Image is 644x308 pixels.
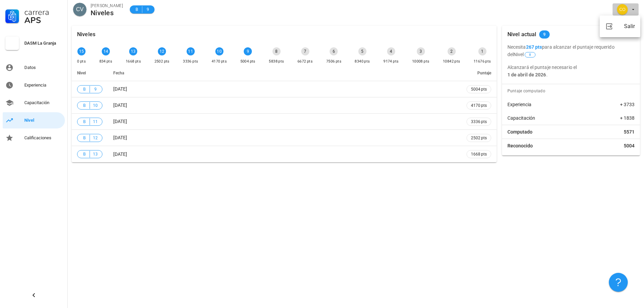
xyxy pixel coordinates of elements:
div: Capacitación [24,100,62,105]
a: Capacitación [3,95,65,111]
span: 1668 pts [471,151,487,158]
div: Experiencia [24,82,62,88]
span: [DATE] [113,151,127,157]
div: 3336 pts [183,58,198,65]
span: 13 [93,151,98,158]
span: 2502 pts [471,135,487,141]
span: B [81,118,87,125]
b: 1 de abril de 2026 [507,72,546,77]
div: 14 [102,47,110,55]
div: Datos [24,65,62,70]
div: 7506 pts [326,58,341,65]
span: B [81,86,87,93]
div: 2 [448,47,456,55]
div: Salir [624,20,635,33]
div: 10008 pts [412,58,430,65]
div: avatar [617,4,628,15]
div: Niveles [77,26,95,43]
div: Puntaje computado [505,84,640,98]
div: 11676 pts [474,58,491,65]
div: 10842 pts [443,58,460,65]
div: Carrera [24,8,62,16]
a: Calificaciones [3,130,65,146]
div: 1 [478,47,486,55]
span: 5004 pts [471,86,487,93]
p: Alcanzará el puntaje necesario el . [507,64,635,78]
div: avatar [73,3,87,16]
div: 4170 pts [212,58,227,65]
div: Nivel actual [507,26,536,43]
span: + 3733 [620,101,635,108]
span: 9 [145,6,150,13]
span: 9 [543,30,546,39]
th: Nivel [72,65,108,81]
a: Nivel [3,112,65,128]
div: 5838 pts [269,58,284,65]
p: Necesita para alcanzar el puntaje requerido del [507,43,635,58]
div: Niveles [91,9,123,17]
div: 12 [158,47,166,55]
div: [PERSON_NAME] [91,2,123,9]
span: Nivel [77,71,86,75]
span: + 1838 [620,115,635,121]
span: 3336 pts [471,118,487,125]
span: CV [76,3,84,16]
div: 11 [187,47,195,55]
span: B [81,135,87,141]
div: 13 [129,47,137,55]
span: Reconocido [507,142,533,149]
div: APS [24,16,62,24]
div: 6672 pts [297,58,313,65]
div: Nivel [24,118,62,123]
span: B [134,6,139,13]
a: Datos [3,60,65,76]
span: 9 [93,86,98,93]
span: 5571 [624,128,635,135]
div: 0 pts [77,58,86,65]
span: Capacitación [507,115,535,121]
div: 834 pts [99,58,113,65]
div: 5 [358,47,366,55]
div: 8 [272,47,281,55]
span: Fecha [113,71,124,75]
div: 2502 pts [154,58,170,65]
a: Experiencia [3,77,65,93]
span: Nivel [514,52,536,57]
th: Fecha [108,65,461,81]
span: B [81,102,87,109]
div: Calificaciones [24,135,62,141]
span: 5004 [624,142,635,149]
span: 12 [93,135,98,141]
span: Puntaje [477,71,491,75]
span: [DATE] [113,86,127,92]
div: 4 [387,47,395,55]
span: 10 [93,102,98,109]
span: Computado [507,128,532,135]
div: 6 [330,47,338,55]
div: 3 [417,47,425,55]
div: 1668 pts [126,58,141,65]
div: 9 [244,47,252,55]
div: 7 [301,47,309,55]
div: 8340 pts [355,58,370,65]
div: 5004 pts [240,58,256,65]
span: [DATE] [113,135,127,140]
span: 4170 pts [471,102,487,109]
div: 9174 pts [383,58,399,65]
span: B [81,151,87,158]
span: 8 [529,52,531,57]
div: DASM La Granja [24,41,62,46]
div: 15 [77,47,86,55]
span: Experiencia [507,101,531,108]
th: Puntaje [461,65,497,81]
b: 267 pts [526,44,542,50]
span: [DATE] [113,102,127,108]
span: [DATE] [113,119,127,124]
span: 11 [93,118,98,125]
div: 10 [215,47,223,55]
